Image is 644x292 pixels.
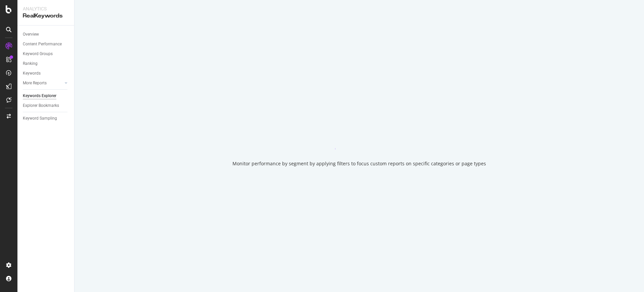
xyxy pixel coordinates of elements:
div: animation [335,125,383,150]
div: Keywords [23,70,41,77]
div: Overview [23,31,39,38]
div: Explorer Bookmarks [23,102,59,109]
div: Keywords Explorer [23,92,56,99]
div: RealKeywords [23,12,69,20]
a: Explorer Bookmarks [23,102,69,109]
div: Ranking [23,60,38,67]
a: Content Performance [23,41,69,48]
div: Analytics [23,5,69,12]
div: Keyword Sampling [23,115,57,122]
div: More Reports [23,80,47,87]
a: Ranking [23,60,69,67]
div: Monitor performance by segment by applying filters to focus custom reports on specific categories... [232,160,486,167]
a: Keywords [23,70,69,77]
a: Keyword Sampling [23,115,69,122]
a: More Reports [23,80,63,87]
a: Keyword Groups [23,50,69,57]
a: Keywords Explorer [23,92,69,99]
a: Overview [23,31,69,38]
div: Content Performance [23,41,62,48]
div: Keyword Groups [23,50,53,57]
